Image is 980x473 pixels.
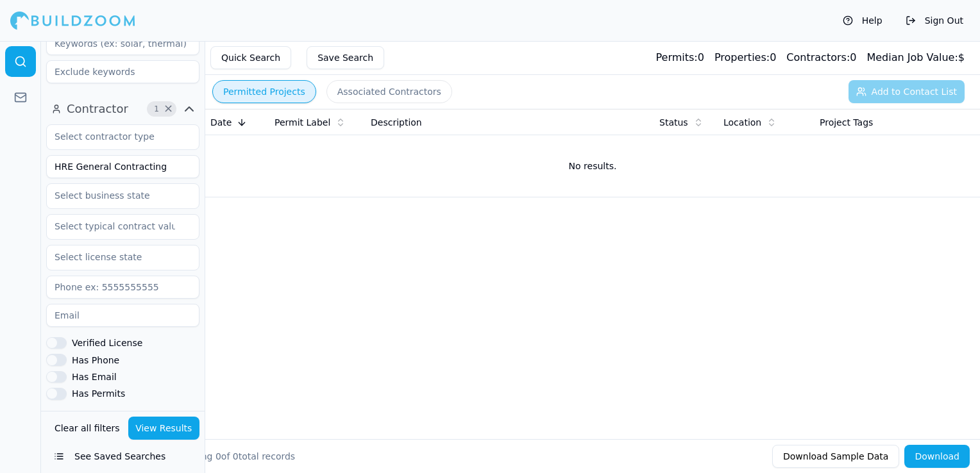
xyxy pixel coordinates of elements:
[866,51,958,63] span: Median Job Value:
[51,417,123,440] button: Clear all filters
[820,116,873,129] span: Project Tags
[128,417,200,440] button: View Results
[72,372,117,381] label: Has Email
[723,116,761,129] span: Location
[655,51,697,63] span: Permits:
[46,99,199,119] button: Contractor1Clear Contractor filters
[72,338,142,347] label: Verified License
[326,80,452,103] button: Associated Contractors
[371,116,422,129] span: Description
[67,100,128,118] span: Contractor
[659,116,688,129] span: Status
[47,184,183,207] input: Select business state
[47,245,183,269] input: Select license state
[904,445,970,468] button: Download
[46,304,199,327] input: Email
[714,51,770,63] span: Properties:
[714,50,776,65] div: 0
[46,155,199,178] input: Business name
[164,106,173,112] span: Clear Contractor filters
[655,50,704,65] div: 0
[210,46,291,69] button: Quick Search
[275,116,330,129] span: Permit Label
[866,50,965,65] div: $
[46,32,199,55] input: Keywords (ex: solar, thermal)
[836,10,889,31] button: Help
[307,46,384,69] button: Save Search
[72,389,125,398] label: Has Permits
[46,60,199,83] input: Exclude keywords
[205,135,980,197] td: No results.
[46,445,199,468] button: See Saved Searches
[47,215,183,238] input: Select typical contract value
[174,450,295,463] div: Showing of total records
[47,125,183,148] input: Select contractor type
[899,10,970,31] button: Sign Out
[215,451,221,461] span: 0
[150,103,163,115] span: 1
[233,451,239,461] span: 0
[786,51,850,63] span: Contractors:
[210,116,232,129] span: Date
[786,50,856,65] div: 0
[772,445,899,468] button: Download Sample Data
[46,276,199,299] input: Phone ex: 5555555555
[72,356,119,365] label: Has Phone
[212,80,316,103] button: Permitted Projects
